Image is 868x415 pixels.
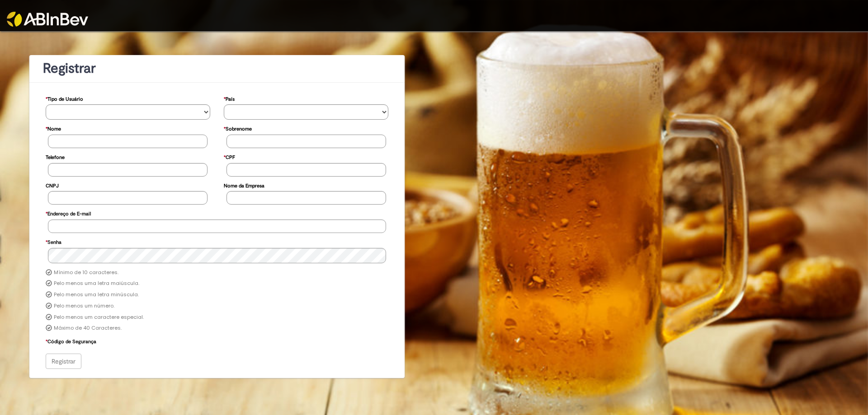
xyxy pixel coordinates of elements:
[46,121,61,135] label: Nome
[46,334,96,347] label: Código de Segurança
[54,303,114,310] label: Pelo menos um número.
[54,291,139,298] label: Pelo menos uma letra minúscula.
[54,280,139,287] label: Pelo menos uma letra maiúscula.
[46,150,65,163] label: Telefone
[224,92,235,105] label: País
[46,92,83,105] label: Tipo de Usuário
[54,325,122,332] label: Máximo de 40 Caracteres.
[46,178,59,191] label: CNPJ
[54,314,144,321] label: Pelo menos um caractere especial.
[224,178,264,191] label: Nome da Empresa
[224,150,235,163] label: CPF
[46,235,61,248] label: Senha
[46,206,91,219] label: Endereço de E-mail
[224,121,252,135] label: Sobrenome
[43,61,391,76] h1: Registrar
[54,269,118,276] label: Mínimo de 10 caracteres.
[7,12,88,27] img: ABInbev-white.png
